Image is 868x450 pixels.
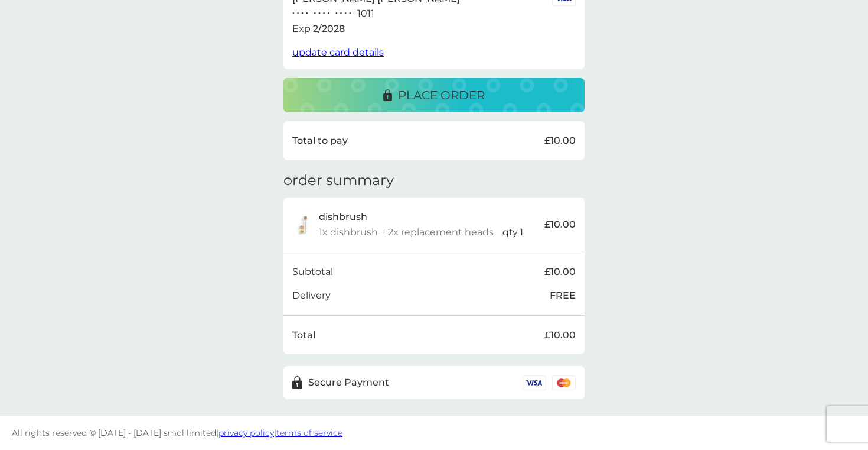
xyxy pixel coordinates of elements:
[550,288,576,303] p: FREE
[544,328,576,343] p: £10.00
[276,428,342,438] a: terms of service
[301,11,304,17] p: ●
[306,11,308,17] p: ●
[544,217,576,232] p: £10.00
[292,21,311,37] p: Exp
[319,209,367,225] p: dishbrush
[319,225,494,240] p: 1x dishbrush + 2x replacement heads
[340,11,342,17] p: ●
[344,11,347,17] p: ●
[292,47,384,58] span: update card details
[218,428,274,438] a: privacy policy
[297,11,299,17] p: ●
[544,264,576,280] p: £10.00
[292,264,333,280] p: Subtotal
[283,172,394,189] h3: order summary
[308,375,389,390] p: Secure Payment
[398,86,485,105] p: place order
[292,288,331,303] p: Delivery
[292,45,384,60] button: update card details
[520,225,523,240] p: 1
[349,11,351,17] p: ●
[502,225,518,240] p: qty
[327,11,329,17] p: ●
[314,11,316,17] p: ●
[292,328,315,343] p: Total
[283,78,585,112] button: place order
[292,133,348,148] p: Total to pay
[357,6,374,21] p: 1011
[335,11,338,17] p: ●
[323,11,325,17] p: ●
[318,11,321,17] p: ●
[292,11,295,17] p: ●
[313,21,345,37] p: 2 / 2028
[544,133,576,148] p: £10.00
